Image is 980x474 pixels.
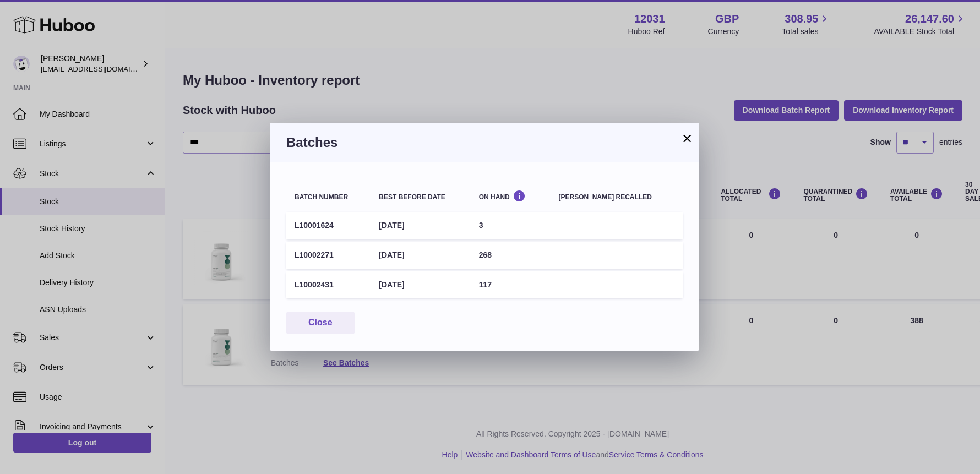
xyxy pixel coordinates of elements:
[286,312,355,334] button: Close
[286,134,683,151] h3: Batches
[559,194,674,201] div: [PERSON_NAME] recalled
[680,132,694,145] button: ×
[471,271,551,298] td: 117
[371,271,470,298] td: [DATE]
[286,212,371,239] td: L10001624
[371,242,470,269] td: [DATE]
[371,212,470,239] td: [DATE]
[286,242,371,269] td: L10002271
[471,242,551,269] td: 268
[295,194,362,201] div: Batch number
[379,194,462,201] div: Best before date
[471,212,551,239] td: 3
[479,190,542,200] div: On Hand
[286,271,371,298] td: L10002431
